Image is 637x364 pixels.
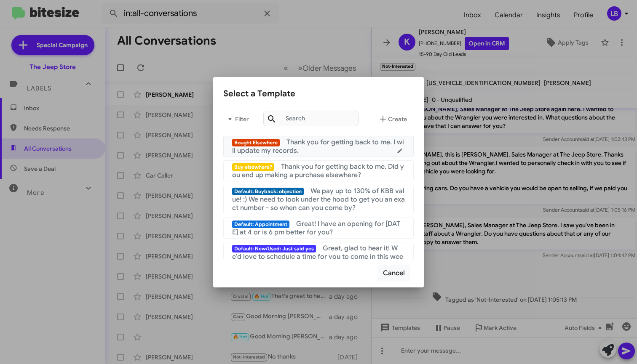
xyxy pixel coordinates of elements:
button: Cancel [377,265,410,281]
span: Default: New/Used: Just said yes [232,245,316,252]
button: Create [371,109,414,129]
span: Buy elsewhere? [232,163,274,171]
span: Great! I have an opening for [DATE] at 4 or is 6 pm better for you? [232,220,400,236]
span: Thank you for getting back to me. Did you end up making a purchase elsewhere? [232,162,404,179]
span: Create [378,112,407,127]
span: Filter [223,112,250,127]
span: We pay up to 130% of KBB value! :) We need to look under the hood to get you an exact number - so... [232,187,405,212]
span: Thank you for getting back to me. I will update my records. [232,138,404,155]
span: Bought Elsewhere [232,139,280,146]
span: Default: Appointment [232,221,289,228]
div: Select a Template [223,87,414,101]
span: Default: Buyback: objection [232,188,304,195]
button: Filter [223,109,250,129]
input: Search [263,111,359,126]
